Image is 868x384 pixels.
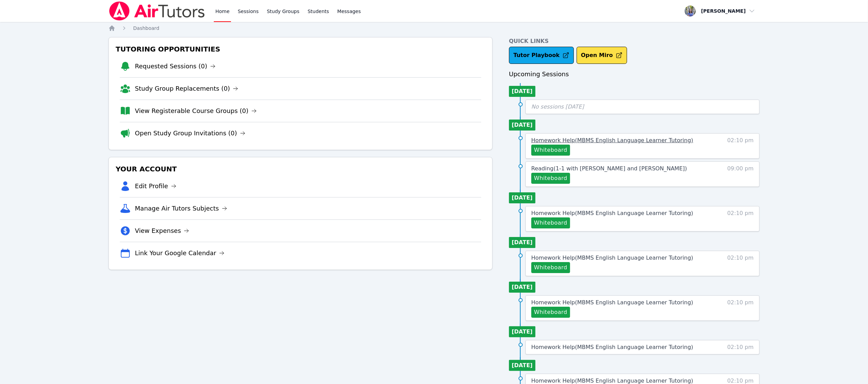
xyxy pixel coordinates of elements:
a: Homework Help(MBMS English Language Learner Tutoring) [531,209,693,217]
a: Reading(1-1 with [PERSON_NAME] and [PERSON_NAME]) [531,165,687,173]
span: Homework Help ( MBMS English Language Learner Tutoring ) [531,299,693,306]
span: Homework Help ( MBMS English Language Learner Tutoring ) [531,377,693,384]
a: Requested Sessions (0) [135,61,216,71]
li: [DATE] [509,282,535,293]
span: 02:10 pm [727,136,754,156]
a: Tutor Playbook [509,47,574,64]
li: [DATE] [509,360,535,371]
button: Whiteboard [531,307,570,318]
a: Study Group Replacements (0) [135,84,238,93]
button: Whiteboard [531,262,570,273]
span: Homework Help ( MBMS English Language Learner Tutoring ) [531,255,693,261]
nav: Breadcrumb [108,25,760,32]
a: Open Study Group Invitations (0) [135,128,245,138]
li: [DATE] [509,326,535,337]
span: 02:10 pm [727,254,754,273]
span: Homework Help ( MBMS English Language Learner Tutoring ) [531,344,693,350]
span: Homework Help ( MBMS English Language Learner Tutoring ) [531,210,693,216]
h3: Your Account [114,163,487,175]
span: Homework Help ( MBMS English Language Learner Tutoring ) [531,137,693,144]
span: 09:00 pm [727,165,754,184]
li: [DATE] [509,237,535,248]
button: Whiteboard [531,145,570,156]
a: Homework Help(MBMS English Language Learner Tutoring) [531,254,693,262]
li: [DATE] [509,192,535,203]
span: Reading ( 1-1 with [PERSON_NAME] and [PERSON_NAME] ) [531,165,687,172]
h3: Upcoming Sessions [509,69,760,79]
a: View Expenses [135,226,189,236]
span: 02:10 pm [727,343,754,351]
span: 02:10 pm [727,298,754,318]
a: Homework Help(MBMS English Language Learner Tutoring) [531,136,693,145]
h3: Tutoring Opportunities [114,43,487,55]
a: Homework Help(MBMS English Language Learner Tutoring) [531,343,693,351]
a: Dashboard [133,25,159,32]
a: Manage Air Tutors Subjects [135,204,227,213]
li: [DATE] [509,86,535,97]
a: Homework Help(MBMS English Language Learner Tutoring) [531,298,693,307]
h4: Quick Links [509,37,760,45]
span: Dashboard [133,25,159,31]
a: Edit Profile [135,181,176,191]
span: No sessions [DATE] [531,103,584,110]
a: Link Your Google Calendar [135,248,224,258]
span: 02:10 pm [727,209,754,228]
button: Whiteboard [531,217,570,228]
button: Open Miro [577,47,627,64]
span: Messages [337,8,361,15]
img: Air Tutors [108,1,206,21]
li: [DATE] [509,120,535,131]
button: Whiteboard [531,173,570,184]
a: View Registerable Course Groups (0) [135,106,257,116]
